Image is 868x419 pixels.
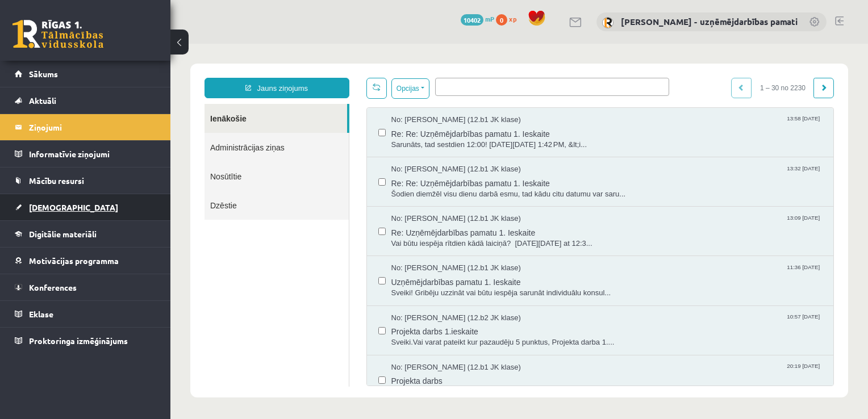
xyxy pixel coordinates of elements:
[221,219,350,230] span: No: [PERSON_NAME] (12.b1 JK klase)
[221,219,652,254] a: No: [PERSON_NAME] (12.b1 JK klase) 11:36 [DATE] Uzņēmējdarbības pamatu 1. Ieskaite Sveiki! Gribēj...
[221,195,652,206] span: Vai būtu iespēja rītdien kādā laiciņā? [DATE][DATE] at 12:3...
[34,118,178,147] a: Nosūtītie
[29,202,118,212] span: [DEMOGRAPHIC_DATA]
[15,328,156,354] a: Proktoringa izmēģinājums
[221,170,350,181] span: No: [PERSON_NAME] (12.b1 JK klase)
[221,279,652,294] span: Projekta darbs 1.ieskaite
[221,131,652,145] span: Re: Re: Uzņēmējdarbības pamatu 1. Ieskaite
[614,120,652,129] span: 13:32 [DATE]
[34,60,177,89] a: Ienākošie
[15,167,156,194] a: Mācību resursi
[221,230,652,244] span: Uzņēmējdarbības pamatu 1. Ieskaite
[221,120,350,131] span: No: [PERSON_NAME] (12.b1 JK klase)
[221,244,652,255] span: Sveiki! Gribēju uzzināt vai būtu iespēja sarunāt individuālu konsul...
[29,282,77,292] span: Konferences
[614,319,652,327] span: 20:19 [DATE]
[15,274,156,300] a: Konferences
[221,96,652,107] span: Sarunāts, tad sestdien 12:00! [DATE][DATE] 1:42 PM, &lt;i...
[12,20,103,48] a: Rīgas 1. Tālmācības vidusskola
[221,82,652,96] span: Re: Re: Uzņēmējdarbības pamatu 1. Ieskaite
[15,114,156,140] a: Ziņojumi
[509,14,516,23] span: xp
[221,145,652,156] span: Šodien diemžēl visu dienu darbā esmu, tad kādu citu datumu var saru...
[29,141,156,167] legend: Informatīvie ziņojumi
[221,329,652,343] span: Projekta darbs
[15,87,156,114] a: Aktuāli
[34,34,179,55] a: Jauns ziņojums
[29,255,119,266] span: Motivācijas programma
[29,175,84,186] span: Mācību resursi
[581,34,644,55] span: 1 – 30 no 2230
[221,35,259,55] button: Opcijas
[15,248,156,274] a: Motivācijas programma
[15,221,156,247] a: Digitālie materiāli
[461,14,494,23] a: 10402 mP
[34,147,178,176] a: Dzēstie
[614,219,652,228] span: 11:36 [DATE]
[496,14,522,23] a: 0 xp
[29,336,128,346] span: Proktoringa izmēģinājums
[34,89,178,118] a: Administrācijas ziņas
[221,294,652,304] span: Sveiki.Vai varat pateikt kur pazaudēju 5 punktus, Projekta darba 1....
[614,269,652,278] span: 10:57 [DATE]
[15,61,156,87] a: Sākums
[602,17,614,28] img: Solvita Kozlovska - uzņēmējdarbības pamati
[221,269,350,280] span: No: [PERSON_NAME] (12.b2 JK klase)
[485,14,494,23] span: mP
[29,309,53,319] span: Eklase
[614,170,652,178] span: 13:09 [DATE]
[29,69,58,79] span: Sākums
[221,319,350,329] span: No: [PERSON_NAME] (12.b1 JK klase)
[461,14,483,26] span: 10402
[221,269,652,304] a: No: [PERSON_NAME] (12.b2 JK klase) 10:57 [DATE] Projekta darbs 1.ieskaite Sveiki.Vai varat pateik...
[221,71,652,106] a: No: [PERSON_NAME] (12.b1 JK klase) 13:58 [DATE] Re: Re: Uzņēmējdarbības pamatu 1. Ieskaite Sarunā...
[221,181,652,195] span: Re: Uzņēmējdarbības pamatu 1. Ieskaite
[221,319,652,354] a: No: [PERSON_NAME] (12.b1 JK klase) 20:19 [DATE] Projekta darbs
[221,120,652,156] a: No: [PERSON_NAME] (12.b1 JK klase) 13:32 [DATE] Re: Re: Uzņēmējdarbības pamatu 1. Ieskaite Šodien...
[221,170,652,205] a: No: [PERSON_NAME] (12.b1 JK klase) 13:09 [DATE] Re: Uzņēmējdarbības pamatu 1. Ieskaite Vai būtu i...
[15,141,156,167] a: Informatīvie ziņojumi
[15,194,156,220] a: [DEMOGRAPHIC_DATA]
[496,14,507,26] span: 0
[15,301,156,327] a: Eklase
[29,114,156,140] legend: Ziņojumi
[614,71,652,79] span: 13:58 [DATE]
[621,16,798,27] a: [PERSON_NAME] - uzņēmējdarbības pamati
[221,71,350,82] span: No: [PERSON_NAME] (12.b1 JK klase)
[29,95,56,106] span: Aktuāli
[29,229,97,239] span: Digitālie materiāli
